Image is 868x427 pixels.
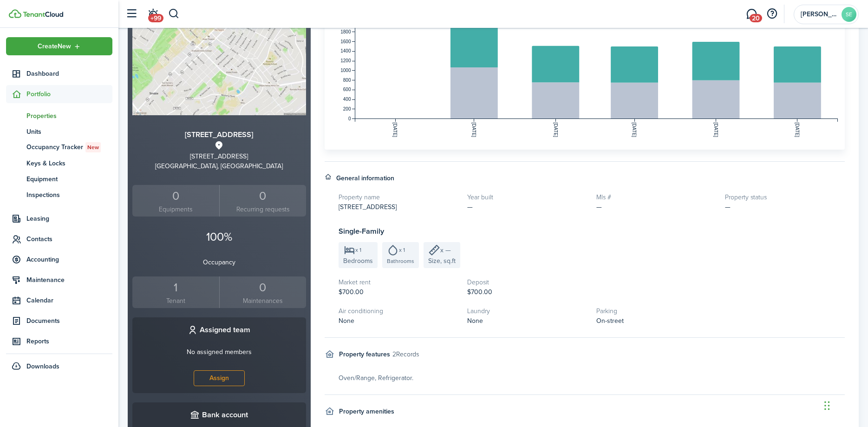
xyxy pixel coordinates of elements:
[148,14,163,22] span: +99
[219,276,306,309] a: 0Maintenances
[440,245,451,255] span: x —
[467,316,483,326] span: None
[392,123,398,138] tspan: [DATE]
[6,332,112,350] a: Reports
[596,192,716,202] h5: Mls #
[824,392,830,420] div: Drag
[339,226,845,237] h3: Single-Family
[764,6,780,22] button: Open resource center
[6,37,112,55] button: Open menu
[340,39,351,44] tspan: 1600
[26,190,112,200] span: Inspections
[219,185,306,217] a: 0 Recurring requests
[135,204,217,214] small: Equipments
[6,139,112,155] a: Occupancy TrackerNew
[725,202,731,212] span: —
[132,129,306,141] h3: [STREET_ADDRESS]
[339,192,458,202] h5: Property name
[26,111,112,121] span: Properties
[200,324,250,336] h3: Assigned team
[750,14,762,22] span: 20
[596,202,602,212] span: —
[222,279,304,296] div: 0
[132,228,306,246] p: 100%
[596,316,624,326] span: On-street
[132,276,219,309] a: 1Tenant
[222,204,304,214] small: Recurring requests
[194,370,245,386] button: Assign
[553,123,558,138] tspan: [DATE]
[132,161,306,171] div: [GEOGRAPHIC_DATA], [GEOGRAPHIC_DATA]
[340,58,351,63] tspan: 1200
[340,68,351,73] tspan: 1000
[343,256,373,266] span: Bedrooms
[339,316,354,326] span: None
[343,78,351,83] tspan: 800
[339,277,458,287] h5: Market rent
[222,296,304,306] small: Maintenances
[6,124,112,139] a: Units
[355,247,361,253] span: x 1
[343,87,351,92] tspan: 600
[23,12,63,17] img: TenantCloud
[340,29,351,34] tspan: 1800
[132,185,219,217] a: 0Equipments
[467,306,587,316] h5: Laundry
[132,151,306,161] div: [STREET_ADDRESS]
[144,2,162,26] a: Notifications
[428,256,456,266] span: Size, sq.ft
[6,108,112,124] a: Properties
[168,6,180,22] button: Search
[340,48,351,53] tspan: 1400
[26,275,112,285] span: Maintenance
[339,287,364,297] span: $700.00
[343,106,351,112] tspan: 200
[801,11,838,18] span: Sapia Enterprises
[26,361,59,371] span: Downloads
[26,296,112,305] span: Calendar
[26,336,112,346] span: Reports
[202,409,248,421] h3: Bank account
[26,158,112,168] span: Keys & Locks
[222,187,304,205] div: 0
[339,373,845,383] div: Oven/Range, Refrigerator.
[339,202,397,212] span: [STREET_ADDRESS]
[26,89,112,99] span: Portfolio
[123,5,140,23] button: Open sidebar
[339,306,458,316] h5: Air conditioning
[596,306,716,316] h5: Parking
[26,174,112,184] span: Equipment
[399,247,405,253] span: x 1
[743,2,760,26] a: Messaging
[387,257,414,265] span: Bathrooms
[6,171,112,187] a: Equipment
[6,65,112,83] a: Dashboard
[87,143,99,151] span: New
[467,287,492,297] span: $700.00
[471,123,476,138] tspan: [DATE]
[467,277,587,287] h5: Deposit
[348,116,351,121] tspan: 0
[26,255,112,264] span: Accounting
[26,127,112,137] span: Units
[187,347,252,357] p: No assigned members
[467,192,587,202] h5: Year built
[9,9,21,18] img: TenantCloud
[26,69,112,79] span: Dashboard
[339,349,390,359] h4: Property features
[132,257,306,267] p: Occupancy
[6,155,112,171] a: Keys & Locks
[725,192,845,202] h5: Property status
[632,123,637,138] tspan: [DATE]
[795,123,800,138] tspan: [DATE]
[339,407,394,416] h4: Property amenities
[135,187,217,205] div: 0
[26,316,112,326] span: Documents
[135,296,217,306] small: Tenant
[135,279,217,296] div: 1
[26,214,112,223] span: Leasing
[6,187,112,203] a: Inspections
[713,123,718,138] tspan: [DATE]
[822,382,868,427] iframe: Chat Widget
